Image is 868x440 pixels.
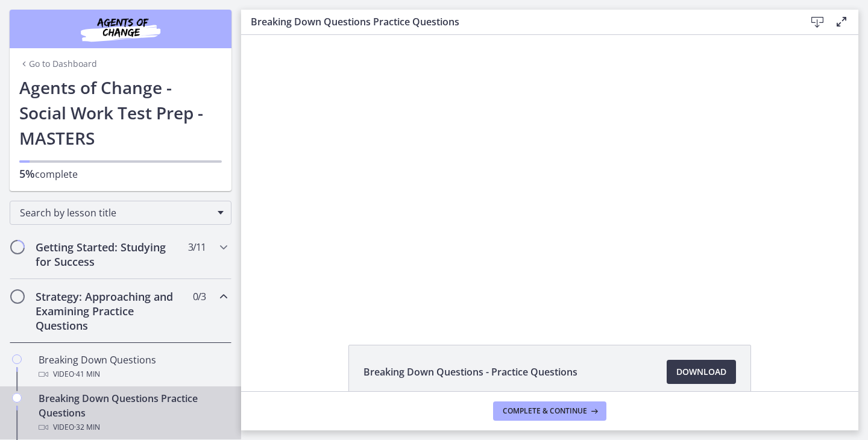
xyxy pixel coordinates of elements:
span: 0 / 3 [193,289,206,304]
div: Search by lesson title [10,201,231,225]
span: 5% [19,166,35,181]
iframe: Video Lesson [241,35,858,317]
div: Breaking Down Questions Practice Questions [39,391,227,435]
span: · 32 min [74,420,100,435]
span: · 41 min [74,367,100,382]
p: complete [19,166,222,181]
h2: Getting Started: Studying for Success [36,240,183,269]
a: Download [667,360,736,384]
span: Download [676,365,726,379]
button: Complete & continue [493,401,606,421]
div: Video [39,367,227,382]
h2: Strategy: Approaching and Examining Practice Questions [36,289,183,333]
span: Breaking Down Questions - Practice Questions [363,365,577,379]
h1: Agents of Change - Social Work Test Prep - MASTERS [19,75,222,151]
h3: Breaking Down Questions Practice Questions [251,14,786,29]
span: Search by lesson title [20,206,212,219]
img: Agents of Change Social Work Test Prep [48,14,193,43]
div: Video [39,420,227,435]
div: Breaking Down Questions [39,353,227,382]
a: Go to Dashboard [19,58,97,70]
span: Complete & continue [503,406,587,416]
span: 3 / 11 [188,240,206,254]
